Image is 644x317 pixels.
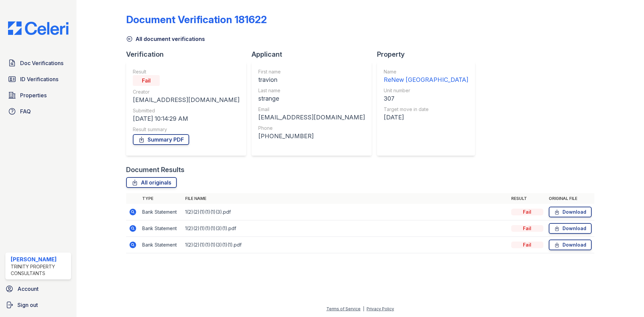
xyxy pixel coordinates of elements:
a: Name ReNew [GEOGRAPHIC_DATA] [384,68,468,85]
a: ID Verifications [5,72,71,86]
a: FAQ [5,105,71,118]
th: Original file [546,193,594,204]
div: Fail [133,75,160,86]
td: Bank Statement [140,220,182,237]
a: Account [3,282,74,296]
a: Doc Verifications [5,56,71,70]
div: Target move in date [384,106,468,113]
div: Fail [511,225,543,232]
span: Properties [20,91,47,99]
a: Summary PDF [133,134,189,145]
a: Download [549,240,592,250]
div: Submitted [133,107,239,114]
span: Doc Verifications [20,59,63,67]
td: 1(2)(2)(1)(1)(1)(3)(1).pdf [182,220,508,237]
a: Properties [5,89,71,102]
td: Bank Statement [140,237,182,253]
div: Document Results [126,165,184,174]
span: Account [17,285,39,293]
div: Trinity Property Consultants [11,263,68,277]
a: All document verifications [126,35,205,43]
a: Sign out [3,298,74,312]
div: ReNew [GEOGRAPHIC_DATA] [384,75,468,85]
div: Result [133,68,239,75]
div: Creator [133,89,239,95]
div: [EMAIL_ADDRESS][DOMAIN_NAME] [133,95,239,105]
div: travion [258,75,365,85]
td: 1(2)(2)(1)(1)(1)(3)(1)(1).pdf [182,237,508,253]
div: | [363,306,364,311]
div: Fail [511,209,543,215]
a: Download [549,223,592,234]
a: Privacy Policy [367,306,394,311]
div: strange [258,94,365,103]
td: Bank Statement [140,204,182,220]
a: All originals [126,177,177,188]
div: [DATE] [384,113,468,122]
div: First name [258,68,365,75]
div: [EMAIL_ADDRESS][DOMAIN_NAME] [258,113,365,122]
div: [PERSON_NAME] [11,255,68,263]
th: Result [508,193,546,204]
div: Property [377,50,480,59]
th: Type [140,193,182,204]
div: Unit number [384,87,468,94]
div: [DATE] 10:14:29 AM [133,114,239,123]
div: Fail [511,242,543,248]
span: Sign out [17,301,38,309]
div: [PHONE_NUMBER] [258,131,365,141]
th: File name [182,193,508,204]
div: Verification [126,50,252,59]
div: Last name [258,87,365,94]
div: Document Verification 181622 [126,13,267,25]
span: FAQ [20,107,31,115]
div: Name [384,68,468,75]
div: Result summary [133,126,239,133]
span: ID Verifications [20,75,58,83]
a: Download [549,207,592,217]
div: Applicant [252,50,377,59]
div: 307 [384,94,468,103]
a: Terms of Service [326,306,361,311]
td: 1(2)(2)(1)(1)(1)(3).pdf [182,204,508,220]
img: CE_Logo_Blue-a8612792a0a2168367f1c8372b55b34899dd931a85d93a1a3d3e32e68fde9ad4.png [3,21,74,35]
div: Phone [258,125,365,131]
div: Email [258,106,365,113]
